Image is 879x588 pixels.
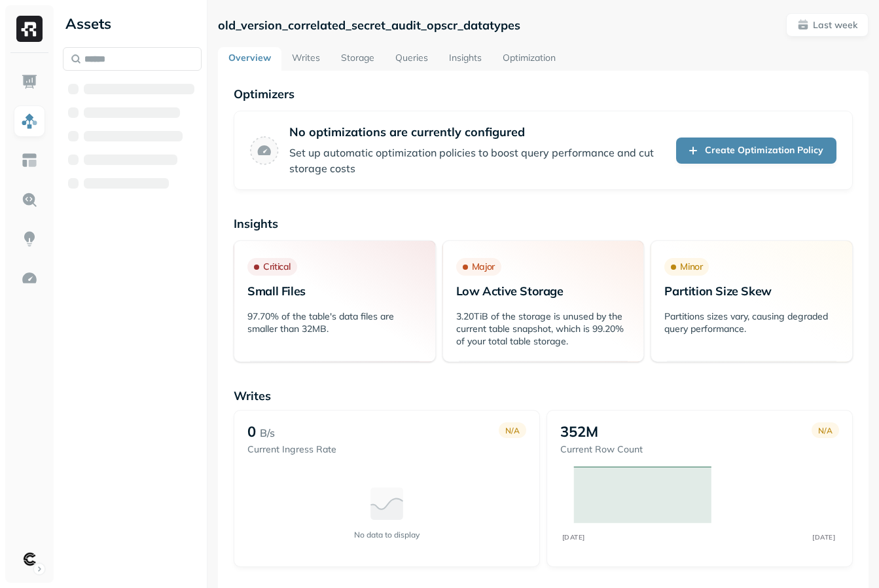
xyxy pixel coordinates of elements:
[786,13,869,37] button: Last week
[560,443,643,456] p: Current Row Count
[456,284,631,299] p: Low Active Storage
[247,443,336,456] p: Current Ingress Rate
[63,13,202,34] div: Assets
[21,113,38,130] img: Assets
[472,261,495,273] p: Major
[664,310,839,335] p: Partitions sizes vary, causing degraded query performance.
[289,124,666,139] p: No optimizations are currently configured
[247,284,422,299] p: Small Files
[354,530,420,540] p: No data to display
[812,533,835,541] tspan: [DATE]
[260,425,275,441] p: B/s
[456,310,631,348] p: 3.20TiB of the storage is unused by the current table snapshot, which is 99.20% of your total tab...
[560,422,598,441] p: 352M
[813,19,857,31] p: Last week
[21,230,38,248] img: Insights
[234,86,853,101] p: Optimizers
[20,550,39,568] img: Clutch
[331,47,385,71] a: Storage
[439,47,492,71] a: Insights
[247,422,256,441] p: 0
[289,145,666,176] p: Set up automatic optimization policies to boost query performance and cut storage costs
[234,216,853,231] p: Insights
[16,16,43,42] img: Ryft
[680,261,702,273] p: Minor
[492,47,566,71] a: Optimization
[281,47,331,71] a: Writes
[21,73,38,90] img: Dashboard
[21,270,38,287] img: Optimization
[218,18,520,33] p: old_version_correlated_secret_audit_opscr_datatypes
[818,426,833,435] p: N/A
[664,284,839,299] p: Partition Size Skew
[385,47,439,71] a: Queries
[21,152,38,169] img: Asset Explorer
[247,310,422,335] p: 97.70% of the table's data files are smaller than 32MB.
[263,261,291,273] p: Critical
[234,388,853,403] p: Writes
[505,426,520,435] p: N/A
[218,47,281,71] a: Overview
[562,533,585,541] tspan: [DATE]
[676,138,836,164] a: Create Optimization Policy
[21,191,38,208] img: Query Explorer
